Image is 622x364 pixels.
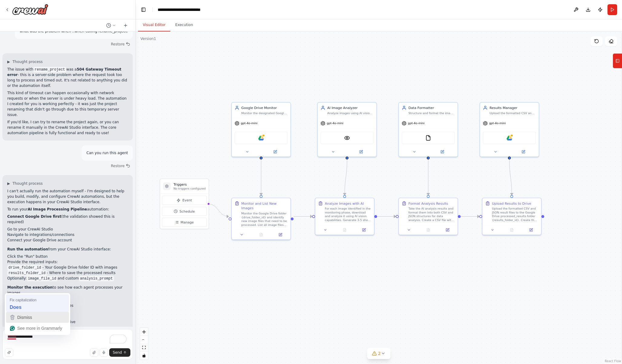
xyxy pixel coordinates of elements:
li: - Your Google Drive folder ID with images [7,265,128,270]
div: Google Drive Monitor [241,105,288,110]
strong: Run the automation [7,247,48,251]
img: VisionTool [344,135,350,141]
p: Can you run this agent [87,150,128,156]
div: Structure and format the image analysis results into CSV and JSON formats. Create organized data ... [408,111,455,115]
button: zoom in [140,328,148,336]
g: Edge from 8679a50d-84cf-4a27-a02b-95567c9f9447 to 5c0ee838-59c7-4e5e-bbba-4ed6ae368aa9 [259,159,264,195]
button: Restore [108,40,133,48]
p: No triggers configured [173,187,205,190]
div: Analyze images using AI vision capabilities to generate 3-5 short descriptive text outputs about ... [327,111,374,115]
code: rename_project [33,67,66,72]
span: ▶ [7,59,10,64]
img: Logo [12,4,48,15]
p: This kind of timeout can happen occasionally with network requests or when the server is under he... [7,90,128,117]
div: Data Formatter [408,105,455,110]
div: TriggersNo triggers configuredEventScheduleManage [160,179,209,229]
g: Edge from ae3b94c6-c22a-4e5e-acf4-da9233d8b8e4 to da2d35b4-e081-44d1-a297-c28528f0eac3 [426,159,431,195]
li: Navigate to integrations/connections [7,232,128,237]
div: Monitor and List New ImagesMonitor the Google Drive folder {drive_folder_id} and identify new ima... [231,198,291,240]
button: Improve this prompt [5,348,13,357]
span: Schedule [179,209,195,214]
div: Upload Results to Drive [492,201,531,206]
span: Thought process [12,181,43,186]
button: No output available [251,232,271,238]
div: Take the AI analysis results and format them into both CSV and JSON structures for data analysis.... [408,207,455,222]
div: Format Analysis ResultsTake the AI analysis results and format them into both CSV and JSON struct... [398,198,458,235]
div: Upload Results to DriveUpload the formatted CSV and JSON result files to the Google Drive process... [482,198,542,235]
img: FileReadTool [425,135,431,141]
span: gpt-4o-mini [408,121,424,125]
p: If you'd like, I can try to rename the project again, or you can rename it manually in the CrewAI... [7,119,128,136]
button: Open in side panel [439,227,456,233]
button: Open in side panel [348,149,375,155]
span: ▶ [7,181,10,186]
div: Monitor the Google Drive folder {drive_folder_id} and identify new image files that need to be pr... [241,212,288,227]
strong: AI Image Processing Pipeline [28,207,87,211]
div: Google Drive MonitorMonitor the designated Google Drive folder {drive_folder_id} for new image up... [231,102,291,157]
code: drive_folder_id [7,265,42,270]
button: Visual Editor [138,19,170,31]
span: Send [113,350,122,355]
span: 2 [378,350,381,356]
p: To run your automation: [7,207,128,212]
g: Edge from be4eab42-5153-4a80-864d-2cc77d6c5c2b to da2d35b4-e081-44d1-a297-c28528f0eac3 [377,214,396,219]
strong: Connect Google Drive first [7,214,61,219]
g: Edge from 5c0ee838-59c7-4e5e-bbba-4ed6ae368aa9 to be4eab42-5153-4a80-864d-2cc77d6c5c2b [293,214,312,219]
button: Click to speak your automation idea [100,348,108,357]
button: ▶Thought process [7,59,43,64]
li: Go to your CrewAI Studio [7,227,128,232]
button: toggle interactivity [140,352,148,359]
g: Edge from c2f15480-820e-475d-a1bc-1d8b7eba023f to 7a29f48f-ce28-4780-b2a8-f2b3b039adb5 [507,159,514,195]
nav: breadcrumb [158,7,215,13]
strong: Monitor the execution [7,285,53,290]
img: Google drive [506,135,512,141]
button: fit view [140,344,148,352]
div: Upload the formatted CSV and JSON result files to the Google Drive processed_results folder {resu... [492,207,538,222]
textarea: To enrich screen reader interactions, please activate Accessibility in Grammarly extension settings [2,329,133,359]
li: Click the "Run" button [7,254,128,259]
button: Hide left sidebar [139,5,148,14]
code: image_file_id [27,276,57,281]
div: Format Analysis Results [408,201,448,206]
button: Open in side panel [429,149,456,155]
button: Upload files [90,348,98,357]
a: React Flow attribution [605,359,621,363]
div: React Flow controls [140,328,148,359]
g: Edge from da2d35b4-e081-44d1-a297-c28528f0eac3 to 7a29f48f-ce28-4780-b2a8-f2b3b039adb5 [461,214,480,219]
div: AI Image AnalyzerAnalyze images using AI vision capabilities to generate 3-5 short descriptive te... [317,102,377,157]
div: AI Image Analyzer [327,105,374,110]
span: gpt-4o-mini [489,121,506,125]
div: Upload the formatted CSV and JSON results files back to Google Drive in the processed_results fol... [489,111,536,115]
span: Thought process [12,59,43,64]
div: Results Manager [489,105,536,110]
g: Edge from triggers to 5c0ee838-59c7-4e5e-bbba-4ed6ae368aa9 [208,201,229,219]
h3: Triggers [173,182,205,187]
div: Monitor the designated Google Drive folder {drive_folder_id} for new image uploads and retrieve t... [241,111,288,115]
div: Analyze Images with AI [325,201,364,206]
div: Results ManagerUpload the formatted CSV and JSON results files back to Google Drive in the proces... [480,102,539,157]
span: Manage [181,220,194,225]
li: Optionally: and custom [7,276,128,281]
g: Edge from 8711b6b3-5149-4e88-a01e-53427e3434ec to be4eab42-5153-4a80-864d-2cc77d6c5c2b [342,159,349,195]
button: No output available [335,227,355,233]
div: Analyze Images with AIFor each image identified in the monitoring phase, download and analyze it ... [315,198,375,235]
div: Version 1 [140,36,156,41]
li: - Where to save the processed results [7,270,128,276]
img: Google drive [258,135,264,141]
code: results_folder_id [7,270,47,276]
p: The issue with was a - this is a server-side problem where the request took too long to process a... [7,67,128,88]
p: I can't actually run the automation myself - I'm designed to help you build, modify, and configur... [7,188,128,205]
div: Data FormatterStructure and format the image analysis results into CSV and JSON formats. Create o... [398,102,458,157]
button: ▶Thought process [7,181,43,186]
p: from your CrewAI Studio interface: [7,247,128,252]
button: Start a new chat [121,22,130,29]
button: Open in side panel [510,149,537,155]
span: Event [182,198,192,203]
button: Switch to previous chat [104,22,118,29]
button: No output available [502,227,522,233]
p: to see how each agent processes your images [7,285,128,296]
p: (the validation showed this is required) [7,214,128,225]
button: Open in side panel [356,227,372,233]
span: gpt-4o-mini [327,121,343,125]
div: Monitor and List New Images [241,201,288,211]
